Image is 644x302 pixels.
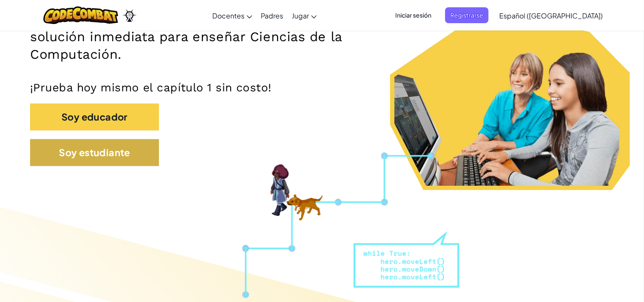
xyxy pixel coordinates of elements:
[208,4,256,27] a: Docentes
[30,103,159,130] button: Soy educador
[287,4,321,27] a: Jugar
[499,11,603,20] span: Español ([GEOGRAPHIC_DATA])
[292,11,309,20] span: Jugar
[445,7,488,23] button: Registrarse
[43,6,119,24] img: CodeCombat logo
[122,9,136,22] img: Ozaria
[256,4,287,27] a: Padres
[390,7,436,23] button: Iniciar sesión
[495,4,607,27] a: Español ([GEOGRAPHIC_DATA])
[30,10,421,63] h2: Una aventura de programación para estudiantes y una solución inmediata para enseñar Ciencias de l...
[212,11,244,20] span: Docentes
[30,139,159,166] button: Soy estudiante
[30,81,614,95] p: ¡Prueba hoy mismo el capítulo 1 sin costo!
